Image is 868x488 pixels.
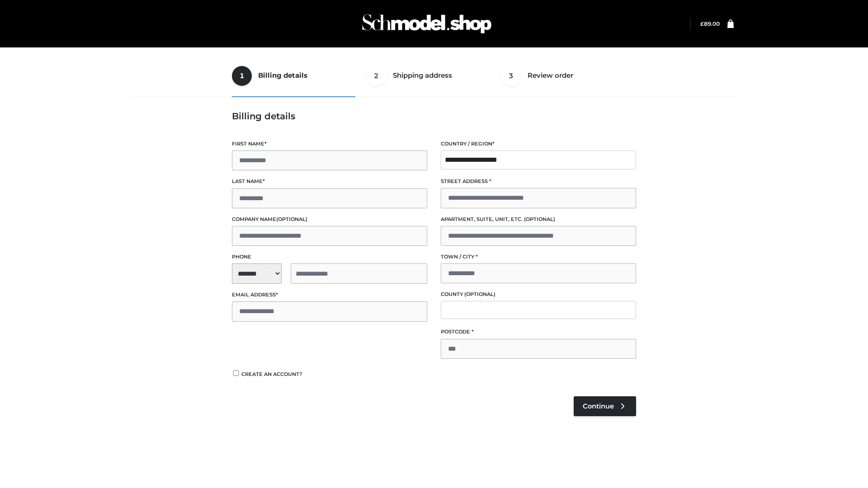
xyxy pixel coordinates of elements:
[574,396,636,416] a: Continue
[232,253,427,261] label: Phone
[441,140,636,148] label: Country / Region
[700,20,704,27] span: £
[441,177,636,186] label: Street address
[359,6,495,42] img: Schmodel Admin 964
[232,140,427,148] label: First name
[583,402,614,410] span: Continue
[232,177,427,186] label: Last name
[441,253,636,261] label: Town / City
[232,215,427,224] label: Company name
[441,215,636,224] label: Apartment, suite, unit, etc.
[441,290,636,299] label: County
[232,291,427,299] label: Email address
[232,370,240,376] input: Create an account?
[700,20,720,27] bdi: 89.00
[464,291,495,297] span: (optional)
[276,216,307,222] span: (optional)
[524,216,555,222] span: (optional)
[441,328,636,336] label: Postcode
[232,111,636,122] h3: Billing details
[241,371,302,377] span: Create an account?
[700,20,720,27] a: £89.00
